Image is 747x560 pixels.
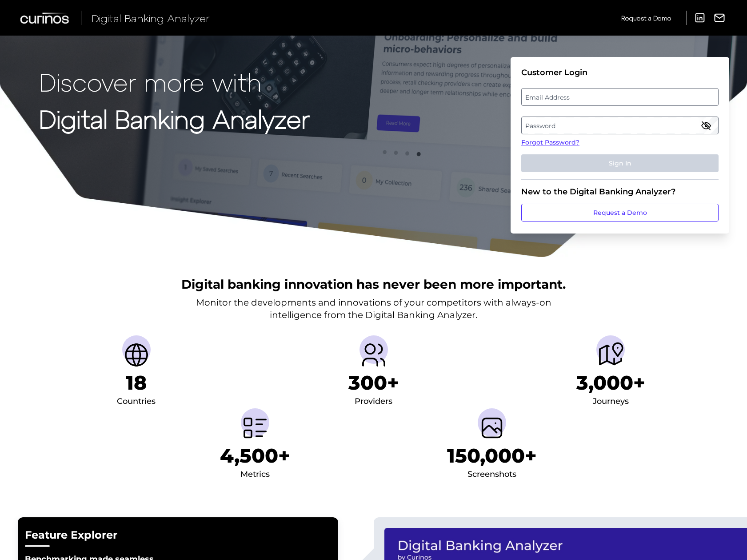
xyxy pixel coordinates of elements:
label: Password [522,117,718,133]
div: New to the Digital Banking Analyzer? [521,187,719,197]
img: Curinos [20,12,70,24]
img: Journeys [596,341,625,369]
p: Monitor the developments and innovations of your competitors with always-on intelligence from the... [196,296,551,321]
div: Customer Login [521,68,719,77]
img: Countries [122,341,151,369]
img: Providers [360,341,388,369]
h1: 4,500+ [220,444,290,467]
span: Digital Banking Analyzer [92,12,210,24]
h1: 150,000+ [447,444,537,467]
h2: Digital banking innovation has never been more important. [181,276,566,293]
h1: 18 [126,371,147,395]
h2: Feature Explorer [25,528,331,543]
strong: Digital Banking Analyzer [39,104,310,133]
a: Forgot Password? [521,138,719,147]
button: Sign In [521,154,719,172]
a: Request a Demo [521,204,719,222]
h1: 300+ [348,371,399,395]
div: Countries [117,395,156,409]
p: Discover more with [39,68,310,96]
div: Journeys [593,395,629,409]
div: Providers [355,395,392,409]
span: Request a Demo [621,14,671,22]
a: Request a Demo [621,11,671,25]
div: Screenshots [467,467,516,482]
h1: 3,000+ [576,371,645,395]
div: Metrics [240,467,270,482]
img: Metrics [241,414,269,442]
label: Email Address [522,89,718,105]
img: Screenshots [478,414,506,442]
